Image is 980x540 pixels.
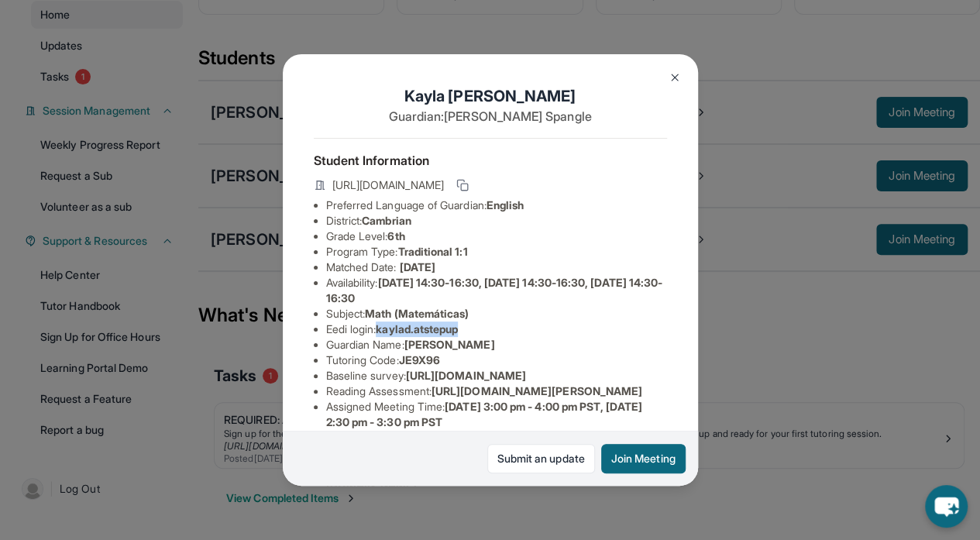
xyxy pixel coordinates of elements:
li: Temporary tutoring link : [326,430,667,445]
img: Close Icon [669,71,681,84]
span: [PERSON_NAME] [404,338,495,351]
li: Baseline survey : [326,368,667,384]
span: kaylad.atstepup [376,322,458,335]
li: Tutoring Code : [326,353,667,368]
li: Availability: [326,275,667,306]
h4: Student Information [314,151,667,170]
span: English [487,198,524,212]
li: Assigned Meeting Time : [326,399,667,430]
li: Preferred Language of Guardian: [326,198,667,213]
span: Math (Matemáticas) [365,307,469,320]
span: [URL][DOMAIN_NAME] [332,177,444,193]
li: Grade Level: [326,229,667,244]
li: Matched Date: [326,260,667,275]
li: District: [326,213,667,229]
span: JE9X96 [399,353,440,366]
span: [URL][DOMAIN_NAME] [406,369,526,382]
span: [URL][DOMAIN_NAME][PERSON_NAME] [432,384,642,397]
li: Program Type: [326,244,667,260]
span: Traditional 1:1 [397,245,467,258]
span: [DATE] 3:00 pm - 4:00 pm PST, [DATE] 2:30 pm - 3:30 pm PST [326,400,642,428]
button: Join Meeting [601,444,686,473]
button: chat-button [925,485,968,528]
li: Subject : [326,306,667,322]
span: [DATE] 14:30-16:30, [DATE] 14:30-16:30, [DATE] 14:30-16:30 [326,276,663,304]
span: Cambrian [362,214,411,227]
h1: Kayla [PERSON_NAME] [314,85,667,107]
li: Guardian Name : [326,337,667,353]
p: Guardian: [PERSON_NAME] Spangle [314,107,667,126]
a: Submit an update [487,444,595,473]
button: Copy link [453,176,472,194]
li: Eedi login : [326,322,667,337]
span: 6th [387,229,404,242]
span: [DATE] [400,260,435,273]
li: Reading Assessment : [326,384,667,399]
